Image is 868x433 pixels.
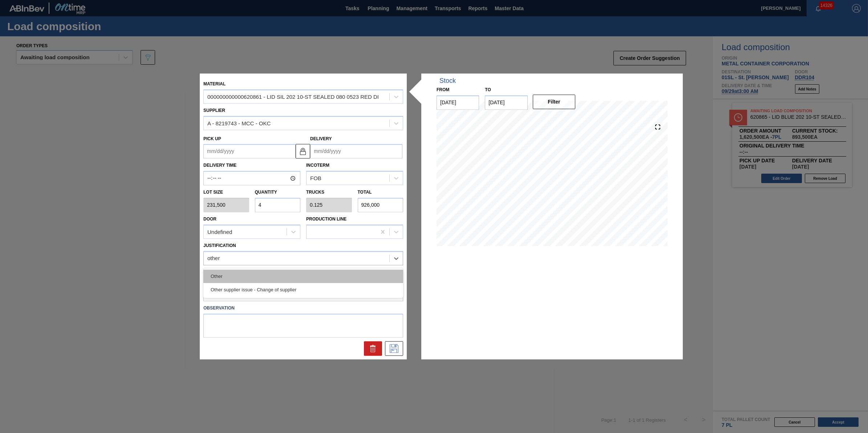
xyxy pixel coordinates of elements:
[306,190,324,195] label: Trucks
[485,95,527,110] input: mm/dd/yyyy
[310,144,402,159] input: mm/dd/yyyy
[203,303,403,314] label: Observation
[310,175,321,181] div: FOB
[203,161,300,171] label: Delivery Time
[310,136,332,141] label: Delivery
[439,77,456,85] div: Stock
[203,144,296,159] input: mm/dd/yyyy
[364,341,382,356] div: Delete Suggestion
[203,243,236,248] label: Justification
[203,108,225,113] label: Supplier
[203,216,216,222] label: Door
[207,94,379,100] div: 000000000000620861 - LID SIL 202 10-ST SEALED 080 0523 RED DI
[485,87,491,92] label: to
[255,190,277,195] label: Quantity
[437,87,449,92] label: From
[203,270,403,283] div: Other
[203,283,403,296] div: Other supplier issue - Change of supplier
[299,147,307,155] img: locked
[203,136,221,141] label: Pick up
[203,81,226,86] label: Material
[358,190,372,195] label: Total
[203,267,403,278] label: Comments
[207,229,232,235] div: Undefined
[296,144,310,158] button: locked
[385,341,403,356] div: Save Suggestion
[306,163,329,168] label: Incoterm
[533,94,575,109] button: Filter
[437,95,479,110] input: mm/dd/yyyy
[306,216,346,222] label: Production Line
[203,187,249,198] label: Lot size
[207,120,271,126] div: A - 8219743 - MCC - OKC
